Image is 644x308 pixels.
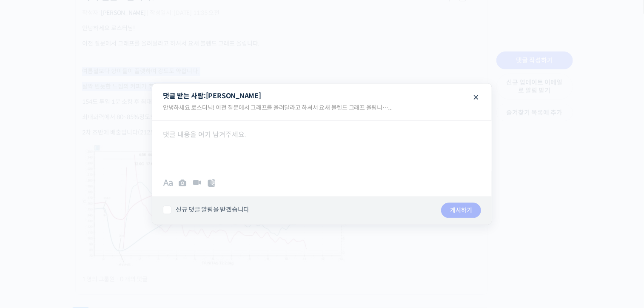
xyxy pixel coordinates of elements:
[163,206,249,214] label: 신규 댓글 알림을 받겠습니다
[206,92,261,101] span: [PERSON_NAME]
[110,237,163,259] a: 설정
[157,100,487,120] div: 안녕하세요 로스터님! 이전 질문에서 그래프를 올려달라고 하셔서 요새 블렌드 그래프 올립니…...
[131,250,142,257] span: 설정
[56,237,110,259] a: 대화
[78,251,88,257] span: 대화
[27,250,32,257] span: 홈
[3,237,56,259] a: 홈
[152,84,492,120] legend: 댓글 받는 사람:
